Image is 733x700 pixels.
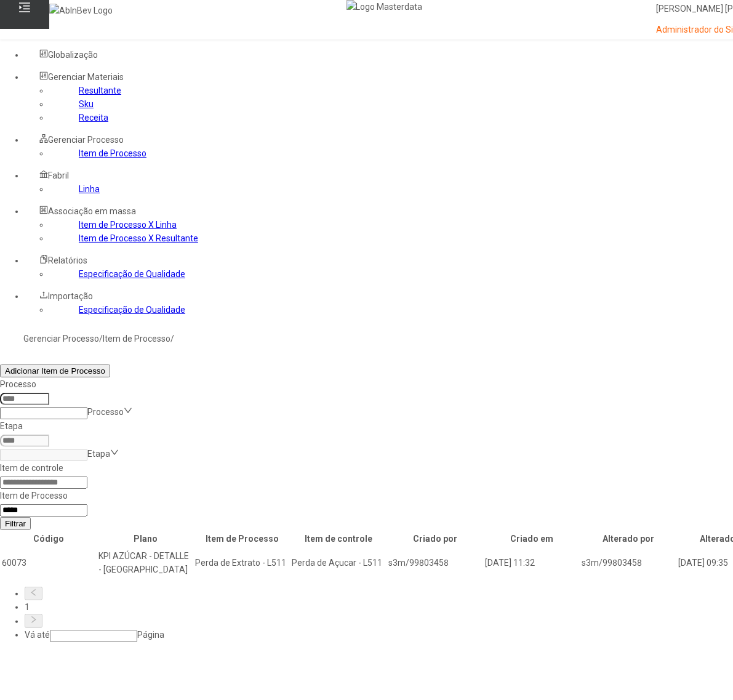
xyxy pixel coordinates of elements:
[581,531,676,546] th: Alterado por
[48,171,69,180] span: Fabril
[79,220,177,230] a: Item de Processo X Linha
[87,449,110,459] nz-select-placeholder: Etapa
[194,549,290,577] td: Perda de Extrato - L511
[1,549,97,577] td: 60073
[79,233,198,243] a: Item de Processo X Resultante
[79,269,185,279] a: Especificação de Qualidade
[79,113,108,123] a: Receita
[48,50,98,60] span: Globalização
[48,255,87,265] span: Relatórios
[103,334,170,344] a: Item de Processo
[79,86,121,95] a: Resultante
[581,549,676,577] td: s3m/99803458
[25,602,30,612] a: 1
[48,291,93,301] span: Importação
[48,135,124,145] span: Gerenciar Processo
[98,549,193,577] td: KPI AZÚCAR - DETALLE - [GEOGRAPHIC_DATA]
[48,206,136,216] span: Associação em massa
[1,531,97,546] th: Código
[79,305,185,315] a: Especificação de Qualidade
[170,334,174,344] nz-breadcrumb-separator: /
[79,148,146,158] a: Item de Processo
[79,184,100,194] a: Linha
[87,407,124,417] nz-select-placeholder: Processo
[79,99,94,109] a: Sku
[48,72,124,82] span: Gerenciar Materiais
[5,366,105,376] span: Adicionar Item de Processo
[291,531,387,546] th: Item de controle
[484,549,580,577] td: [DATE] 11:32
[49,4,113,17] img: AbInBev Logo
[98,531,193,546] th: Plano
[23,334,99,344] a: Gerenciar Processo
[99,334,103,344] nz-breadcrumb-separator: /
[484,531,580,546] th: Criado em
[194,531,290,546] th: Item de Processo
[388,549,483,577] td: s3m/99803458
[388,531,483,546] th: Criado por
[5,519,26,528] span: Filtrar
[291,549,387,577] td: Perda de Açucar - L511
